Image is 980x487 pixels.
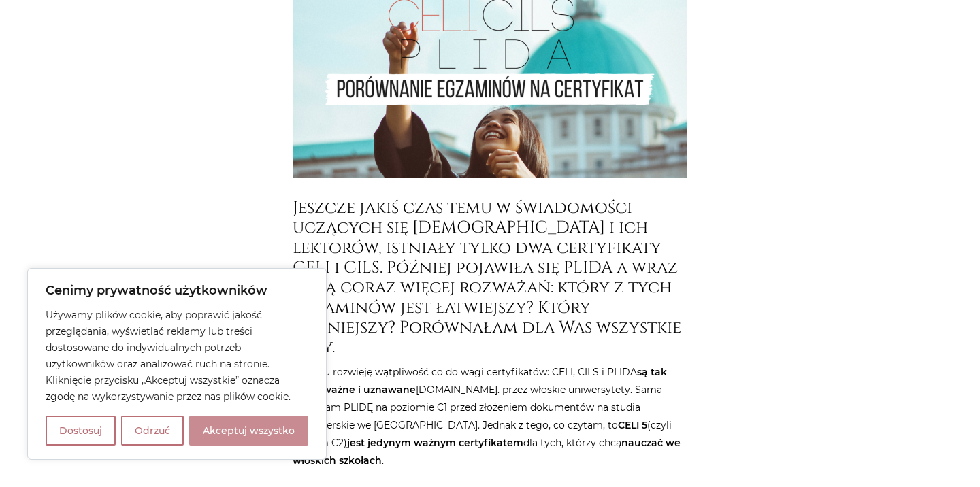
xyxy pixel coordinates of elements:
[293,198,687,358] h3: Jeszcze jakiś czas temu w świadomości uczących się [DEMOGRAPHIC_DATA] i ich lektorów, istniały ty...
[46,307,308,405] p: Używamy plików cookie, aby poprawić jakość przeglądania, wyświetlać reklamy lub treści dostosowan...
[189,416,308,446] button: Akceptuj wszystko
[293,363,687,469] p: Od razu rozwieję wątpliwość co do wagi certyfikatów: CELI, CILS i PLIDA [DOMAIN_NAME]. przez włos...
[293,437,681,467] strong: nauczać we włoskich szkołach
[46,416,116,446] button: Dostosuj
[347,437,523,449] strong: jest jedynym ważnym certyfikatem
[121,416,184,446] button: Odrzuć
[46,282,308,299] p: Cenimy prywatność użytkowników
[618,419,647,431] strong: CELI 5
